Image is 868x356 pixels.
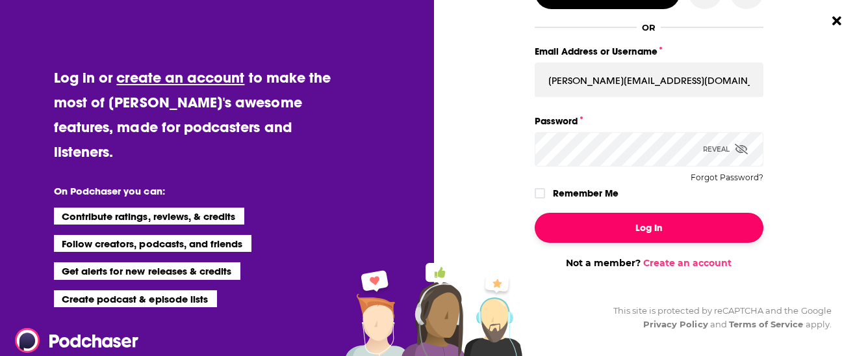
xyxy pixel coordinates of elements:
[54,262,240,279] li: Get alerts for new releases & credits
[535,113,763,130] label: Password
[535,43,763,60] label: Email Address or Username
[691,173,763,182] button: Forgot Password?
[54,235,252,252] li: Follow creators, podcasts, and friends
[603,304,832,331] div: This site is protected by reCAPTCHA and the Google and apply.
[535,62,763,98] input: Email Address or Username
[54,290,217,307] li: Create podcast & episode lists
[535,213,763,243] button: Log In
[553,185,619,202] label: Remember Me
[15,328,140,353] img: Podchaser - Follow, Share and Rate Podcasts
[643,319,708,329] a: Privacy Policy
[54,185,314,197] li: On Podchaser you can:
[703,132,748,167] div: Reveal
[116,68,244,87] a: create an account
[824,8,849,33] button: Close Button
[643,257,732,269] a: Create an account
[15,328,129,353] a: Podchaser - Follow, Share and Rate Podcasts
[535,257,763,269] div: Not a member?
[642,22,656,33] div: OR
[729,319,804,329] a: Terms of Service
[54,208,245,225] li: Contribute ratings, reviews, & credits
